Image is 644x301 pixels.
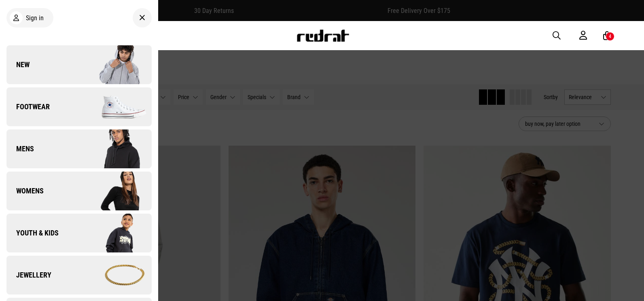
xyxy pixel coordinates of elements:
[6,256,152,295] a: Jewellery Company
[6,87,152,126] a: Footwear Company
[26,14,44,22] span: Sign in
[6,3,31,28] button: Open LiveChat chat widget
[296,30,350,42] img: Redrat logo
[79,87,151,127] img: Company
[6,144,34,154] span: Mens
[79,255,151,295] img: Company
[6,172,152,210] a: Womens Company
[6,129,152,168] a: Mens Company
[79,45,151,85] img: Company
[79,171,151,211] img: Company
[6,270,51,280] span: Jewellery
[6,102,50,112] span: Footwear
[6,228,59,238] span: Youth & Kids
[79,129,151,169] img: Company
[6,214,152,252] a: Youth & Kids Company
[609,34,611,39] div: 4
[79,213,151,253] img: Company
[6,45,152,84] a: New Company
[603,32,611,40] a: 4
[6,186,44,196] span: Womens
[6,60,30,70] span: New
